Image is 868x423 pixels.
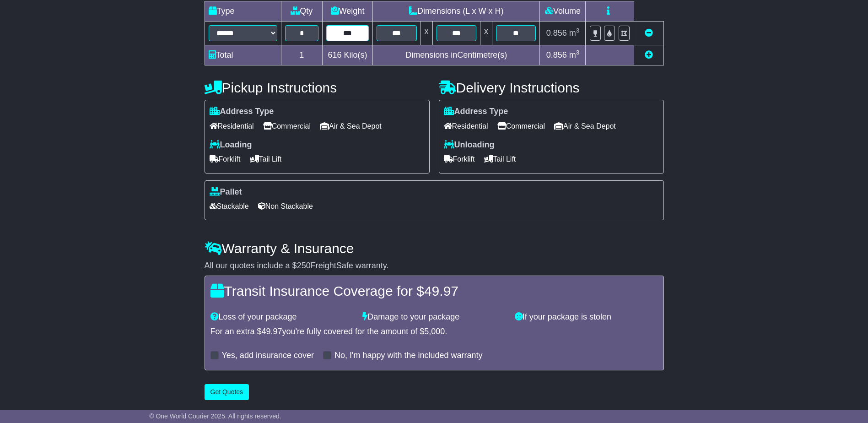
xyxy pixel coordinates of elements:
span: 5,000 [424,327,445,336]
td: Volume [540,1,586,22]
h4: Transit Insurance Coverage for $ [210,283,658,298]
div: Loss of your package [206,312,358,322]
sup: 3 [576,27,580,34]
a: Add new item [645,50,653,60]
span: Commercial [497,119,545,133]
span: m [569,50,580,60]
span: Forklift [444,152,475,166]
h4: Pickup Instructions [205,80,430,95]
td: Qty [281,1,323,22]
label: Yes, add insurance cover [222,351,314,361]
span: 49.97 [424,283,458,298]
td: x [421,22,432,45]
span: Tail Lift [250,152,282,166]
button: Get Quotes [205,384,249,400]
span: Residential [210,119,254,133]
h4: Delivery Instructions [439,80,664,95]
span: Commercial [263,119,311,133]
span: Air & Sea Depot [320,119,382,133]
span: 49.97 [262,327,282,336]
span: 616 [328,50,342,60]
span: Non Stackable [258,199,313,213]
td: Total [205,45,281,65]
label: Unloading [444,140,495,150]
label: No, I'm happy with the included warranty [334,351,483,361]
span: Stackable [210,199,249,213]
td: Kilo(s) [323,45,373,65]
span: 0.856 [546,50,567,60]
label: Loading [210,140,252,150]
sup: 3 [576,49,580,56]
label: Address Type [444,107,508,117]
span: Tail Lift [484,152,516,166]
span: Forklift [210,152,241,166]
div: If your package is stolen [510,312,663,322]
span: © One World Courier 2025. All rights reserved. [149,412,281,420]
td: 1 [281,45,323,65]
td: Type [205,1,281,22]
td: Weight [323,1,373,22]
span: 0.856 [546,28,567,38]
span: 250 [297,261,311,270]
label: Pallet [210,187,242,197]
div: Damage to your package [358,312,510,322]
a: Remove this item [645,28,653,38]
div: For an extra $ you're fully covered for the amount of $ . [210,327,658,337]
td: x [480,22,492,45]
label: Address Type [210,107,274,117]
div: All our quotes include a $ FreightSafe warranty. [205,261,664,271]
td: Dimensions (L x W x H) [373,1,540,22]
h4: Warranty & Insurance [205,241,664,256]
span: Air & Sea Depot [554,119,616,133]
span: m [569,28,580,38]
td: Dimensions in Centimetre(s) [373,45,540,65]
span: Residential [444,119,488,133]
